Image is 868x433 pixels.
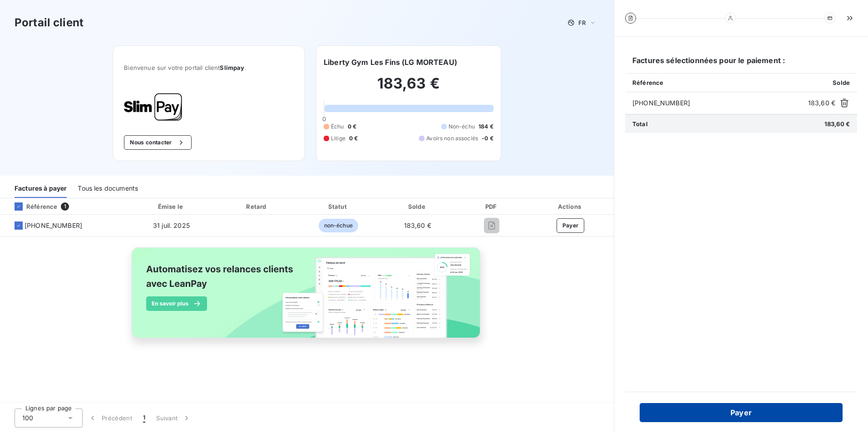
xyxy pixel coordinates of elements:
span: 0 [322,115,326,123]
span: [PHONE_NUMBER] [632,98,804,108]
span: Slimpay [220,64,244,71]
button: Suivant [151,408,197,428]
span: Échu [331,123,344,131]
span: 100 [22,413,33,423]
span: 0 € [348,123,356,131]
span: 1 [143,413,145,423]
button: 1 [138,408,151,428]
div: Référence [7,202,57,211]
span: FR [578,19,586,26]
span: 184 € [478,123,493,131]
span: Total [632,120,648,128]
div: PDF [459,202,525,211]
span: 183,60 € [808,98,835,108]
h6: Liberty Gym Les Fins (LG MORTEAU) [324,57,457,68]
span: 31 juil. 2025 [153,221,190,229]
span: Non-échu [449,123,475,131]
span: 183,60 € [404,221,431,229]
div: Tous les documents [78,179,138,198]
span: Avoirs non associés [426,134,478,143]
button: Nous contacter [124,135,191,150]
span: Bienvenue sur votre portail client . [124,64,294,71]
div: Statut [300,202,377,211]
button: Payer [557,218,585,233]
div: Émise le [128,202,214,211]
div: Retard [218,202,296,211]
div: Actions [529,202,612,211]
button: Payer [640,403,843,422]
span: 0 € [349,134,358,143]
div: Factures à payer [15,179,67,198]
span: Référence [632,79,663,86]
img: Company logo [124,93,182,121]
span: -0 € [482,134,493,143]
h3: Portail client [15,15,84,31]
div: Solde [380,202,455,211]
span: 1 [61,202,69,211]
span: 183,60 € [824,120,850,128]
h6: Factures sélectionnées pour le paiement : [625,55,857,73]
span: [PHONE_NUMBER] [25,221,82,230]
img: banner [123,242,490,354]
span: non-échue [319,219,358,232]
h2: 183,63 € [324,74,493,102]
span: Solde [833,79,850,86]
button: Précédent [83,408,138,428]
span: Litige [331,134,345,143]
